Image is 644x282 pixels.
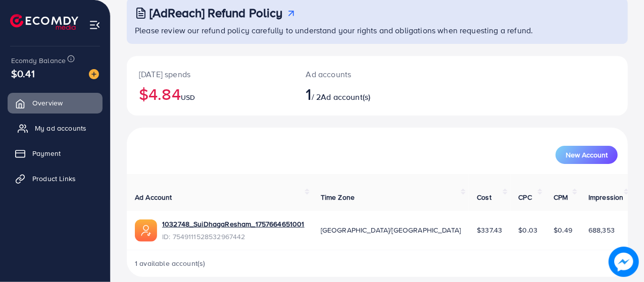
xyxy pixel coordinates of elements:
[321,225,461,235] span: [GEOGRAPHIC_DATA]/[GEOGRAPHIC_DATA]
[162,232,305,242] span: ID: 7549111528532967442
[554,225,572,235] span: $0.49
[306,84,407,103] h2: / 2
[89,69,99,79] img: image
[10,14,78,30] img: logo
[135,192,172,202] span: Ad Account
[306,82,312,105] span: 1
[11,55,66,66] span: Ecomdy Balance
[588,225,615,235] span: 688,353
[321,192,355,202] span: Time Zone
[556,146,618,164] button: New Account
[306,68,407,80] p: Ad accounts
[519,225,538,235] span: $0.03
[8,93,103,113] a: Overview
[32,174,76,184] span: Product Links
[11,66,35,81] span: $0.41
[139,68,282,80] p: [DATE] spends
[89,19,101,31] img: menu
[35,123,86,133] span: My ad accounts
[139,84,282,103] h2: $4.84
[32,148,61,158] span: Payment
[519,192,532,202] span: CPC
[8,143,103,163] a: Payment
[609,247,639,277] img: image
[135,219,157,242] img: ic-ads-acc.e4c84228.svg
[135,258,206,268] span: 1 available account(s)
[181,92,195,102] span: USD
[32,98,63,108] span: Overview
[477,225,502,235] span: $337.43
[588,192,624,202] span: Impression
[8,168,103,189] a: Product Links
[321,91,370,102] span: Ad account(s)
[135,24,622,36] p: Please review our refund policy carefully to understand your rights and obligations when requesti...
[566,151,608,158] span: New Account
[162,219,305,229] a: 1032748_SuiDhagaResham_1757664651001
[477,192,491,202] span: Cost
[150,6,283,20] h3: [AdReach] Refund Policy
[554,192,568,202] span: CPM
[8,118,103,138] a: My ad accounts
